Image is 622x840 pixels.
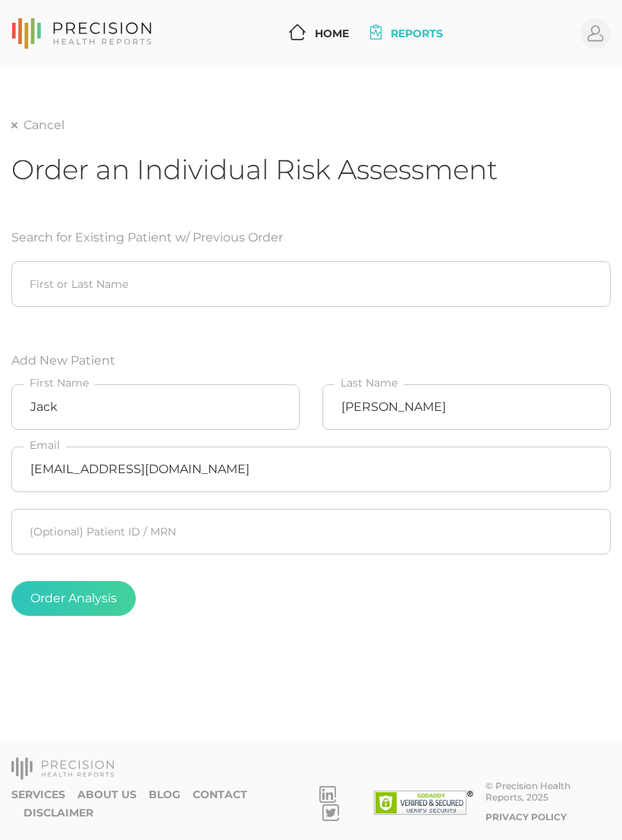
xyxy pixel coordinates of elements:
[11,509,611,554] input: Patient ID / MRN
[322,384,611,430] input: Last Name
[374,791,473,815] img: SSL site seal - click to verify
[193,788,247,801] a: Contact
[11,229,283,247] label: Search for Existing Patient w/ Previous Order
[283,20,355,48] a: Home
[11,581,136,616] button: Order Analysis
[485,780,611,803] div: © Precision Health Reports, 2025
[24,807,93,819] a: Disclaimer
[11,261,611,307] input: First or Last Name
[149,788,181,801] a: Blog
[11,153,611,186] h1: Order an Individual Risk Assessment
[364,20,450,48] a: Reports
[485,811,567,823] a: Privacy Policy
[11,118,64,133] a: Cancel
[77,788,137,801] a: About Us
[11,447,611,492] input: Email
[11,352,611,370] label: Add New Patient
[11,384,300,430] input: First Name
[11,788,65,801] a: Services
